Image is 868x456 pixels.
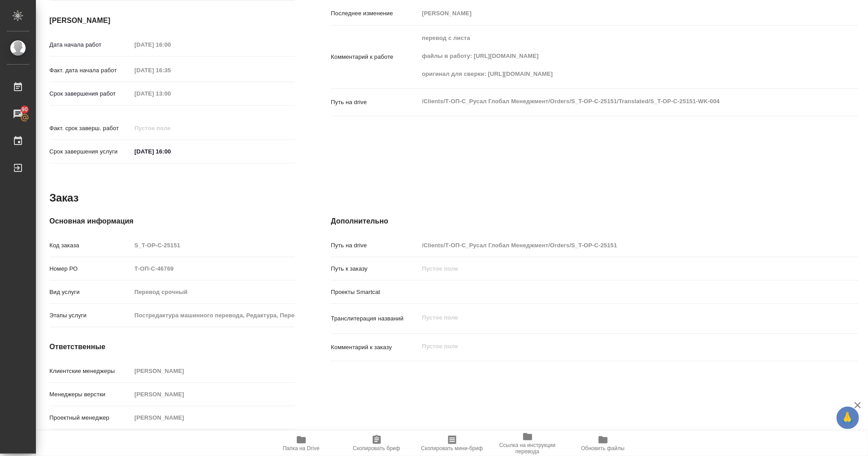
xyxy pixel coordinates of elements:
[131,239,295,252] input: Пустое поле
[49,413,131,422] p: Проектный менеджер
[49,124,131,133] p: Факт. срок заверш. работ
[331,98,419,107] p: Путь на drive
[49,147,131,156] p: Срок завершения услуги
[419,94,814,109] textarea: /Clients/Т-ОП-С_Русал Глобал Менеджмент/Orders/S_T-OP-C-25151/Translated/S_T-OP-C-25151-WK-004
[49,191,79,205] h2: Заказ
[49,288,131,297] p: Вид услуги
[283,445,320,452] span: Папка на Drive
[331,241,419,250] p: Путь на drive
[353,445,400,452] span: Скопировать бриф
[264,431,339,456] button: Папка на Drive
[131,122,210,135] input: Пустое поле
[490,431,565,456] button: Ссылка на инструкции перевода
[49,264,131,273] p: Номер РО
[840,408,855,427] span: 🙏
[49,15,295,26] h4: [PERSON_NAME]
[49,40,131,49] p: Дата начала работ
[331,264,419,273] p: Путь к заказу
[331,53,419,61] p: Комментарий к работе
[131,145,210,158] input: ✎ Введи что-нибудь
[131,64,210,77] input: Пустое поле
[331,9,419,18] p: Последнее изменение
[331,314,419,323] p: Транслитерация названий
[495,442,560,455] span: Ссылка на инструкции перевода
[49,216,295,227] h4: Основная информация
[419,7,814,20] input: Пустое поле
[419,239,814,252] input: Пустое поле
[49,390,131,399] p: Менеджеры верстки
[339,431,414,456] button: Скопировать бриф
[49,241,131,250] p: Код заказа
[131,262,295,275] input: Пустое поле
[131,364,295,377] input: Пустое поле
[581,445,625,452] span: Обновить файлы
[131,38,210,51] input: Пустое поле
[565,431,641,456] button: Обновить файлы
[414,431,490,456] button: Скопировать мини-бриф
[421,445,483,452] span: Скопировать мини-бриф
[131,388,295,401] input: Пустое поле
[131,285,295,298] input: Пустое поле
[49,89,131,98] p: Срок завершения работ
[49,342,295,352] h4: Ответственные
[419,262,814,275] input: Пустое поле
[837,407,859,429] button: 🙏
[331,288,419,297] p: Проекты Smartcat
[2,103,34,125] a: 90
[419,31,814,82] textarea: перевод с листа файлы в работу: [URL][DOMAIN_NAME] оригинал для сверки: [URL][DOMAIN_NAME]
[49,66,131,75] p: Факт. дата начала работ
[131,411,295,424] input: Пустое поле
[131,87,210,100] input: Пустое поле
[131,309,295,322] input: Пустое поле
[49,311,131,320] p: Этапы услуги
[331,216,858,227] h4: Дополнительно
[49,367,131,376] p: Клиентские менеджеры
[331,343,419,352] p: Комментарий к заказу
[16,105,33,114] span: 90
